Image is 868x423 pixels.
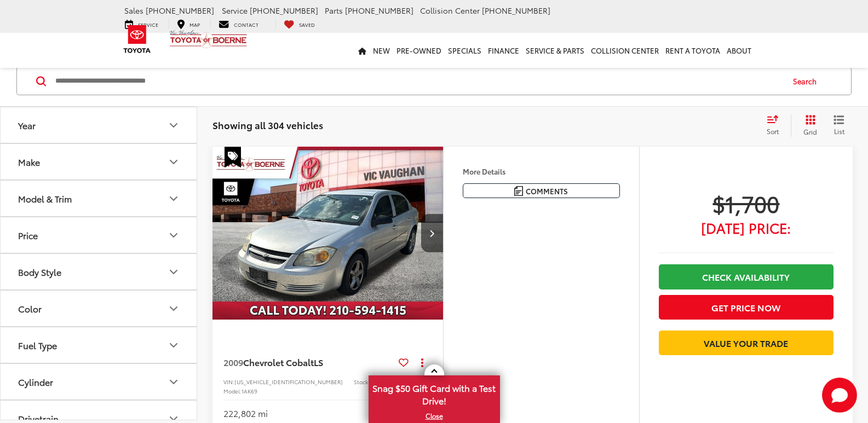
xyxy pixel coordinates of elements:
div: Color [18,303,42,314]
span: [PHONE_NUMBER] [250,5,318,16]
button: CylinderCylinder [1,364,198,399]
img: Comments [514,186,523,195]
button: Search [783,67,832,95]
a: Service [117,18,166,29]
div: Year [18,120,36,130]
button: PricePrice [1,217,198,253]
div: Model & Trim [18,193,72,204]
button: Get Price Now [659,295,833,320]
div: Year [167,119,180,132]
span: Collision Center [420,5,480,16]
div: Price [18,230,38,240]
div: Fuel Type [167,339,180,352]
button: Next image [421,214,443,252]
button: Grid View [791,114,825,136]
img: 2009 Chevrolet Cobalt LS [212,147,444,321]
span: Model: [223,387,242,395]
a: Contact [210,18,267,29]
div: Color [167,302,180,315]
button: Select sort value [761,114,791,136]
span: Chevrolet Cobalt [243,356,314,368]
button: Toggle Chat Window [822,378,857,413]
span: Service [222,5,248,16]
a: Finance [485,33,522,68]
a: About [723,33,755,68]
span: Special [225,147,241,167]
span: Comments [526,186,568,196]
span: Sales [124,5,143,16]
span: dropdown dots [421,358,423,367]
button: Fuel TypeFuel Type [1,327,198,363]
button: Model & TrimModel & Trim [1,181,198,216]
span: [US_VEHICLE_IDENTIFICATION_NUMBER] [234,378,343,386]
img: Toyota [117,21,158,57]
a: Pre-Owned [393,33,445,68]
a: Specials [445,33,485,68]
span: $1,700 [659,189,833,217]
a: Collision Center [588,33,662,68]
button: ColorColor [1,291,198,326]
div: 222,802 mi [223,407,268,420]
span: [PHONE_NUMBER] [482,5,550,16]
h4: More Details [463,167,620,175]
div: Model & Trim [167,192,180,205]
a: Check Availability [659,264,833,289]
a: Value Your Trade [659,331,833,355]
span: LS [314,356,323,368]
a: 2009Chevrolet CobaltLS [223,356,394,368]
span: Stock: [354,378,370,386]
div: Fuel Type [18,340,57,350]
a: Map [169,18,208,29]
div: Make [18,157,40,167]
svg: Start Chat [822,378,857,413]
div: Body Style [167,265,180,279]
span: [DATE] Price: [659,222,833,233]
span: Showing all 304 vehicles [212,118,323,131]
a: 2009 Chevrolet Cobalt LS2009 Chevrolet Cobalt LS2009 Chevrolet Cobalt LS2009 Chevrolet Cobalt LS [212,147,444,320]
div: 2009 Chevrolet Cobalt LS 0 [212,147,444,320]
div: Cylinder [167,375,180,389]
span: Grid [803,127,817,136]
button: Comments [463,183,620,198]
button: Actions [413,352,432,372]
input: Search by Make, Model, or Keyword [54,68,783,94]
button: List View [825,114,853,136]
a: Rent a Toyota [662,33,723,68]
span: VIN: [223,378,234,386]
span: Sort [767,126,779,136]
img: Vic Vaughan Toyota of Boerne [169,30,248,49]
a: My Saved Vehicles [275,18,323,29]
span: Snag $50 Gift Card with a Test Drive! [370,376,499,410]
span: [PHONE_NUMBER] [345,5,413,16]
div: Cylinder [18,376,53,387]
div: Body Style [18,266,61,277]
span: Saved [299,21,315,28]
span: Parts [325,5,343,16]
a: New [370,33,393,68]
span: 2009 [223,356,243,368]
button: Body StyleBody Style [1,254,198,289]
button: MakeMake [1,144,198,179]
span: 1AK69 [242,387,257,395]
div: Price [167,229,180,242]
div: Make [167,155,180,169]
span: List [833,126,844,136]
a: Service & Parts: Opens in a new tab [522,33,588,68]
a: Home [355,33,370,68]
button: YearYear [1,107,198,143]
span: [PHONE_NUMBER] [146,5,214,16]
